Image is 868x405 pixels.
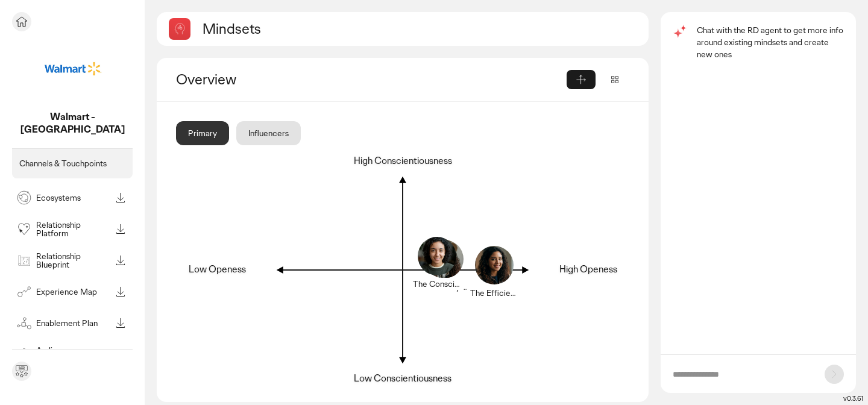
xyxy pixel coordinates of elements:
[697,24,844,60] p: Chat with the RD agent to get more info around existing mindsets and create new ones
[36,287,111,296] p: Experience Map
[36,221,111,237] p: Relationship Platform
[176,70,567,89] div: Overview
[354,155,452,168] div: High Conscientiousness
[176,121,229,145] div: Primary
[19,158,107,169] p: Channels & Touchpoints
[12,362,31,381] div: Send feedback
[36,319,111,327] p: Enablement Plan
[12,111,133,136] p: Walmart - Mexico
[36,252,111,269] p: Relationship Blueprint
[189,263,246,276] div: Low Openess
[42,39,102,99] img: project avatar
[36,346,111,363] p: Audience Framework
[203,19,261,38] h2: Mindsets
[559,263,617,276] div: High Openess
[36,193,111,202] p: Ecosystems
[236,121,301,145] div: Influencers
[354,372,451,385] div: Low Conscientiousness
